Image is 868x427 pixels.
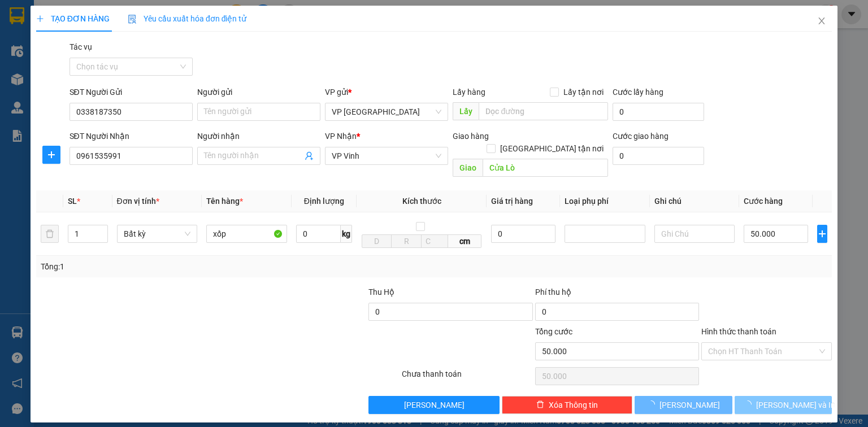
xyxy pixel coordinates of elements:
button: delete [41,225,59,243]
span: [PERSON_NAME] [659,399,720,411]
input: R [391,234,422,248]
button: [PERSON_NAME] [368,396,499,414]
input: 0 [491,225,555,243]
span: Giao hàng [453,132,489,141]
span: VP Nhận [325,132,357,141]
input: C [421,234,448,248]
div: Chưa thanh toán [401,368,533,387]
input: Ghi Chú [654,225,735,243]
label: Cước lấy hàng [613,88,663,97]
span: Cước hàng [744,197,783,206]
input: D [362,234,392,248]
button: deleteXóa Thông tin [502,396,632,414]
span: Tổng cước [535,327,572,336]
span: Định lượng [304,197,344,206]
div: Tổng: 1 [41,260,336,273]
th: Ghi chú [650,190,740,212]
span: [PERSON_NAME] [404,399,465,411]
span: Thu Hộ [368,287,394,297]
input: Cước lấy hàng [613,103,704,121]
span: TẠO ĐƠN HÀNG [36,14,110,23]
span: Lấy hàng [453,88,485,97]
span: SL [68,197,77,206]
label: Hình thức thanh toán [701,327,776,336]
span: kg [341,225,352,243]
label: Tác vụ [70,42,92,51]
span: VP Vinh [332,147,441,164]
span: Đơn vị tính [117,197,159,206]
div: Người gửi [197,86,320,98]
span: close [817,16,826,25]
div: Người nhận [197,130,320,142]
span: Tên hàng [206,197,243,206]
span: Yêu cầu xuất hóa đơn điện tử [128,14,247,23]
span: Bất kỳ [124,225,191,242]
span: loading [647,400,659,408]
div: Phí thu hộ [535,286,699,303]
button: [PERSON_NAME] [635,396,732,414]
span: [GEOGRAPHIC_DATA] tận nơi [496,142,608,155]
span: Giá trị hàng [491,197,533,206]
span: Kích thước [402,197,441,206]
div: VP gửi [325,86,448,98]
span: Xóa Thông tin [549,399,598,411]
button: [PERSON_NAME] và In [735,396,832,414]
span: Giao [453,159,483,177]
span: Lấy [453,102,479,120]
label: Cước giao hàng [613,132,669,141]
span: Lấy tận nơi [559,86,608,98]
input: Cước giao hàng [613,147,704,165]
img: icon [128,15,137,24]
span: plus [36,15,44,23]
span: VP Đà Nẵng [332,103,441,120]
span: delete [536,400,544,409]
span: plus [43,150,60,159]
span: [PERSON_NAME] và In [756,399,835,411]
input: Dọc đường [483,159,608,177]
span: plus [818,229,827,238]
input: Dọc đường [479,102,608,120]
input: VD: Bàn, Ghế [206,225,287,243]
button: plus [42,146,60,164]
div: SĐT Người Nhận [70,130,193,142]
th: Loại phụ phí [560,190,650,212]
button: plus [817,225,827,243]
div: SĐT Người Gửi [70,86,193,98]
span: loading [744,400,756,408]
span: user-add [305,151,314,160]
button: Close [806,6,837,37]
span: cm [448,234,481,248]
